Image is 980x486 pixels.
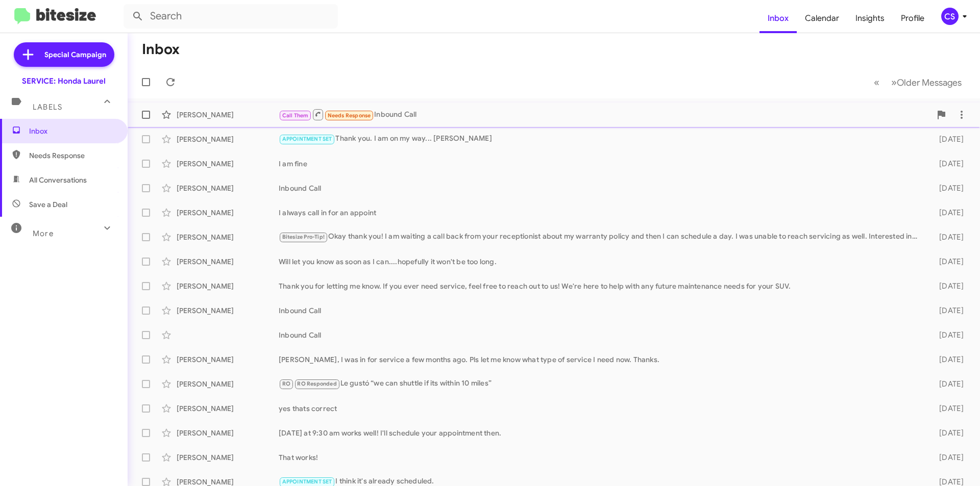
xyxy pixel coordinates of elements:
div: Inbound Call [279,183,923,193]
div: That works! [279,452,923,463]
div: [PERSON_NAME] [177,110,279,120]
span: Needs Response [29,150,116,161]
span: Older Messages [897,77,962,88]
span: All Conversations [29,175,87,185]
div: Inbound Call [279,330,923,340]
h1: Inbox [142,41,180,58]
div: [PERSON_NAME] [177,379,279,389]
div: CS [941,8,959,25]
button: CS [933,8,969,25]
div: [PERSON_NAME] [177,257,279,267]
span: APPOINTMENT SET [282,136,332,142]
div: SERVICE: Honda Laurel [22,76,106,86]
span: RO [282,380,290,387]
div: [DATE] [923,305,972,316]
span: Special Campaign [44,49,106,60]
button: Next [885,72,968,93]
div: [DATE] [923,257,972,267]
div: [DATE] [923,403,972,414]
div: [PERSON_NAME] [177,354,279,365]
div: I always call in for an appoint [279,208,923,218]
div: [DATE] [923,354,972,365]
a: Profile [893,4,933,33]
div: [PERSON_NAME] [177,428,279,438]
div: I am fine [279,159,923,169]
div: yes thats correct [279,403,923,414]
span: « [874,76,879,89]
div: Le gustó “we can shuttle if its within 10 miles” [279,378,923,390]
a: Inbox [759,4,797,33]
span: Labels [33,103,62,112]
div: [PERSON_NAME] [177,134,279,144]
div: [DATE] [923,183,972,193]
div: [PERSON_NAME] [177,305,279,316]
div: [DATE] [923,452,972,463]
a: Insights [847,4,893,33]
div: Okay thank you! I am waiting a call back from your receptionist about my warranty policy and then... [279,231,923,243]
div: Thank you. I am on my way... [PERSON_NAME] [279,133,923,145]
div: [DATE] [923,232,972,242]
div: Inbound Call [279,305,923,316]
span: Inbox [29,126,116,136]
div: Will let you know as soon as I can....hopefully it won't be too long. [279,257,923,267]
button: Previous [868,72,886,93]
span: Call Them [282,112,309,119]
a: Calendar [797,4,847,33]
div: [DATE] at 9:30 am works well! I'll schedule your appointment then. [279,428,923,438]
div: [PERSON_NAME] [177,281,279,291]
span: Save a Deal [29,199,67,210]
div: [PERSON_NAME] [177,183,279,193]
div: [DATE] [923,379,972,389]
div: [DATE] [923,281,972,291]
div: [PERSON_NAME] [177,403,279,414]
div: [DATE] [923,208,972,218]
div: [PERSON_NAME] [177,232,279,242]
span: RO Responded [297,380,336,387]
div: [DATE] [923,330,972,340]
div: [PERSON_NAME] [177,208,279,218]
div: [DATE] [923,134,972,144]
span: » [891,76,897,89]
nav: Page navigation example [868,72,968,93]
div: Inbound Call [279,108,931,121]
div: [DATE] [923,428,972,438]
span: APPOINTMENT SET [282,478,332,485]
div: [PERSON_NAME], I was in for service a few months ago. Pls let me know what type of service I need... [279,354,923,365]
span: More [33,229,54,238]
span: Bitesize Pro-Tip! [282,234,325,240]
input: Search [124,4,338,29]
div: [DATE] [923,159,972,169]
a: Special Campaign [14,42,114,67]
div: [PERSON_NAME] [177,159,279,169]
div: [PERSON_NAME] [177,452,279,463]
div: Thank you for letting me know. If you ever need service, feel free to reach out to us! We're here... [279,281,923,291]
span: Needs Response [328,112,371,119]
